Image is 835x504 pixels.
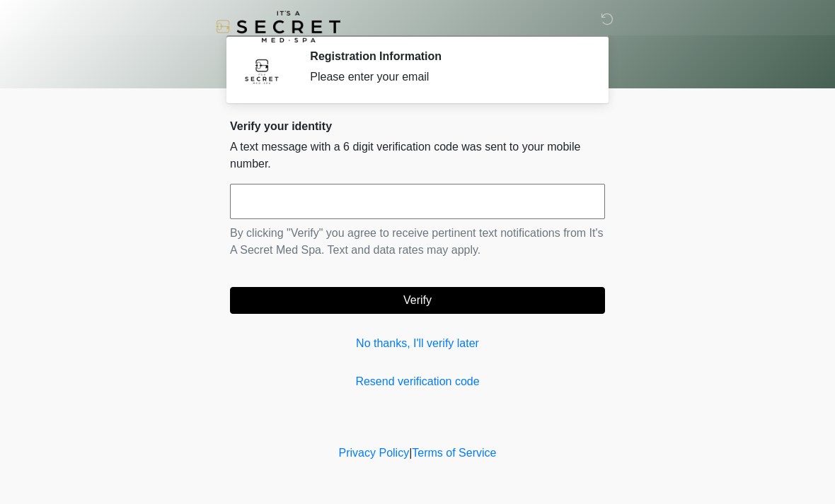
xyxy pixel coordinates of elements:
[310,69,584,86] div: Please enter your email
[230,287,605,314] button: Verify
[339,447,410,459] a: Privacy Policy
[409,447,412,459] a: |
[230,225,605,259] p: By clicking "Verify" you agree to receive pertinent text notifications from It's A Secret Med Spa...
[412,447,496,459] a: Terms of Service
[230,139,605,172] p: A text message with a 6 digit verification code was sent to your mobile number.
[230,119,605,133] h2: Verify your identity
[230,335,605,352] a: No thanks, I'll verify later
[241,49,283,92] img: Agent Avatar
[230,373,605,390] a: Resend verification code
[310,49,584,63] h2: Registration Information
[216,11,340,42] img: It's A Secret Med Spa Logo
